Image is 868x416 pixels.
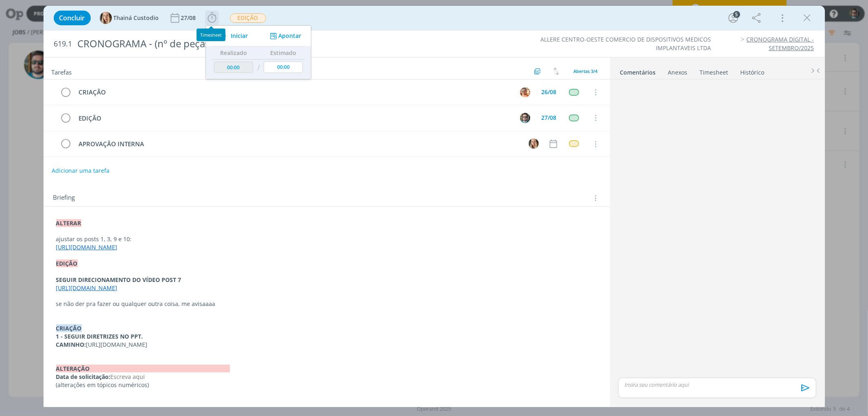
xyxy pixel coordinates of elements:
[56,276,181,284] strong: SEGUIR DIRECIONAMENTO DO VÍDEO POST 7
[255,59,262,76] td: /
[54,11,91,25] button: Concluir
[56,341,597,349] p: [URL][DOMAIN_NAME]
[520,113,530,123] img: R
[56,365,230,372] strong: ALTERAÇÃO
[620,65,656,77] a: Comentários
[747,35,814,51] a: CRONOGRAMA DIGITAL - SETEMBRO/2025
[53,193,75,203] span: Briefing
[700,65,729,77] a: Timesheet
[528,138,540,150] button: T
[520,87,530,97] img: V
[542,89,557,95] div: 26/08
[56,260,78,267] strong: EDIÇÃO
[519,112,531,124] button: R
[56,373,111,381] strong: Data de solicitação:
[519,86,531,98] button: V
[740,65,765,77] a: Histórico
[56,284,118,292] a: [URL][DOMAIN_NAME]
[52,66,72,76] span: Tarefas
[56,300,597,308] p: se não der pra fazer ou qualquer outra coisa, me avisaaaa
[212,46,255,59] th: Realizado
[553,68,559,75] img: arrow-down-up.svg
[230,13,267,23] button: EDIÇÃO
[100,12,159,24] button: TThainá Custodio
[100,12,112,24] img: T
[529,139,539,149] img: T
[197,29,225,41] div: Timesheet
[262,46,305,59] th: Estimado
[574,68,598,74] span: Abertas 3/4
[56,332,143,340] strong: 1 - SEGUIR DIRETRIZES NO PPT.
[56,381,597,389] p: (alterações em tópicos numéricos)
[75,87,513,97] div: CRIAÇÃO
[59,15,85,21] span: Concluir
[75,139,521,149] div: APROVAÇÃO INTERNA
[668,68,688,77] div: Anexos
[231,33,248,39] span: Iniciar
[733,11,740,18] div: 5
[230,13,266,23] span: EDIÇÃO
[114,15,159,21] span: Thainá Custodio
[75,113,513,123] div: EDIÇÃO
[51,163,110,178] button: Adicionar uma tarefa
[181,15,198,21] div: 27/08
[727,11,740,24] button: 5
[111,373,145,381] span: Escreva aqui
[44,6,825,407] div: dialog
[216,30,248,42] button: Iniciar
[56,243,118,251] a: [URL][DOMAIN_NAME]
[540,35,711,51] a: ALLERE CENTRO-OESTE COMERCIO DE DISPOSITIVOS MEDICOS IMPLANTAVEIS LTDA
[56,235,597,243] p: ajustar os posts 1, 3, 9 e 10:
[542,115,557,121] div: 27/08
[56,324,82,332] strong: CRIAÇÃO
[56,341,86,348] strong: CAMINHO:
[56,219,81,227] strong: ALTERAR
[267,32,301,40] button: Apontar
[74,34,494,54] div: CRONOGRAMA - (nº de peças)
[54,40,72,48] span: 619.1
